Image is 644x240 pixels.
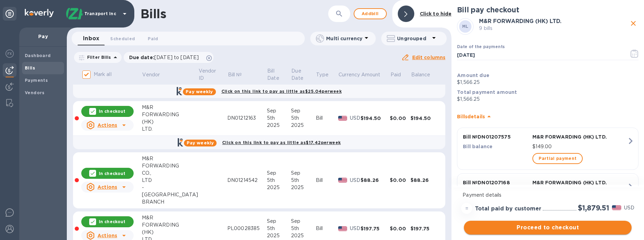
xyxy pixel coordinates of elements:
[148,35,158,42] span: Paid
[222,140,341,145] b: Click on this link to pay as little as $17.42 per week
[142,191,198,198] div: [GEOGRAPHIC_DATA]
[141,7,166,21] h1: Bills
[462,24,469,29] b: ML
[129,54,202,61] p: Due date :
[350,177,361,184] p: USD
[291,177,316,184] div: 5th
[361,177,390,184] div: $88.26
[463,143,530,150] p: Bill balance
[99,171,125,176] p: In checkout
[316,225,338,232] div: Bill
[267,225,291,232] div: 5th
[316,114,338,122] div: Bill
[338,226,347,231] img: USD
[457,173,638,216] button: Bill №DN01207168M&R FORWARDING (HK) LTD.
[338,116,347,121] img: USD
[316,71,329,78] p: Type
[291,232,316,239] div: 2025
[94,71,112,78] p: Mark all
[457,89,517,95] b: Total payment amount
[221,89,342,94] b: Click on this link to pay as little as $25.04 per week
[612,205,621,210] img: USD
[25,90,45,95] b: Vendors
[411,225,440,232] div: $197.75
[464,221,632,234] button: Proceed to checkout
[267,122,291,129] div: 2025
[97,122,117,128] u: Actions
[361,71,389,78] span: Amount
[624,204,634,211] p: USD
[390,225,411,232] div: $0.00
[390,177,411,184] div: $0.00
[291,122,316,129] div: 2025
[339,71,360,78] p: Currency
[99,219,125,225] p: In checkout
[360,10,381,18] span: Add bill
[228,71,242,78] p: Bill №
[326,35,362,42] p: Multi currency
[110,35,135,42] span: Scheduled
[420,11,452,17] b: Click to hide
[463,179,530,186] p: Bill № DN01207168
[187,140,214,145] b: Pay weekly
[539,154,577,163] span: Partial payment
[97,184,117,190] u: Actions
[361,115,390,122] div: $194.50
[390,115,411,122] div: $0.00
[267,184,291,191] div: 2025
[463,192,633,199] p: Payment details
[350,114,361,122] p: USD
[25,33,61,40] p: Pay
[628,18,638,29] button: close
[142,177,198,184] div: LTD
[142,184,198,191] div: -
[291,67,306,82] p: Due Date
[84,54,111,60] p: Filter Bills
[479,25,628,32] p: 9 bills
[83,34,99,43] span: Inbox
[267,170,291,177] div: Sep
[338,178,347,183] img: USD
[267,67,290,82] span: Bill Date
[25,78,48,83] b: Payments
[199,67,227,82] span: Vendor ID
[25,9,54,17] img: Logo
[227,177,267,184] div: DN01214542
[142,71,169,78] span: Vendor
[267,232,291,239] div: 2025
[457,79,638,86] p: $1,566.25
[97,233,117,238] u: Actions
[361,225,390,232] div: $197.75
[267,218,291,225] div: Sep
[154,55,199,60] span: [DATE] to [DATE]
[350,225,361,232] p: USD
[186,89,213,94] b: Pay weekly
[267,67,281,82] p: Bill Date
[457,128,638,170] button: Bill №DN01207575M&R FORWARDING (HK) LTD.Bill balance$149.00Partial payment
[142,111,198,118] div: FORWARDING
[457,6,638,14] h2: Bill pay checkout
[25,65,35,70] b: Bills
[412,55,446,60] u: Edit columns
[463,133,530,140] p: Bill № DN01207575
[316,177,338,184] div: Bill
[291,225,316,232] div: 5th
[267,177,291,184] div: 5th
[228,71,251,78] span: Bill №
[291,114,316,122] div: 5th
[532,153,583,164] button: Partial payment
[479,18,561,24] b: M&R FORWARDING (HK) LTD.
[84,11,119,16] p: Tranzport Inc
[267,107,291,114] div: Sep
[411,115,440,122] div: $194.50
[267,114,291,122] div: 5th
[457,45,505,49] label: Date of the payments
[391,71,410,78] span: Paid
[291,67,315,82] span: Due Date
[316,71,337,78] span: Type
[411,71,430,78] p: Balance
[142,71,160,78] p: Vendor
[227,225,267,232] div: PL00028385
[457,96,638,103] p: $1,566.25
